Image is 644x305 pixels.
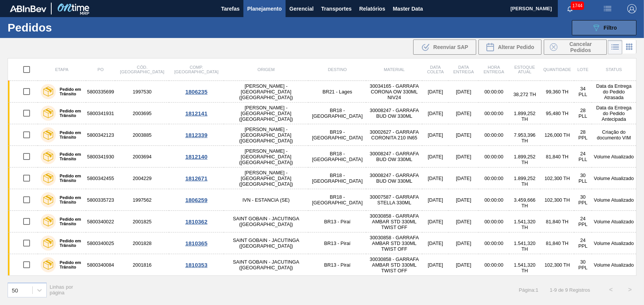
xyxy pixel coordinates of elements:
span: Origem [257,67,275,72]
button: < [601,280,620,299]
td: 30002627 - GARRAFA CORONITA 210 IN65 [366,124,422,146]
div: Cancelar Pedidos em Massa [544,40,607,55]
td: 30030858 - GARRAFA AMBAR STD 330ML TWIST OFF [366,254,422,276]
td: BR19 - [GEOGRAPHIC_DATA] [308,124,366,146]
td: [DATE] [422,211,448,232]
td: [DATE] [448,81,478,103]
td: Volume Atualizado [592,146,636,168]
td: [DATE] [422,81,448,103]
td: 5800342455 [86,168,115,189]
td: 30 PPL [574,254,592,276]
span: Planejamento [247,4,282,13]
span: Comp. [GEOGRAPHIC_DATA] [174,65,218,74]
span: Data coleta [427,65,444,74]
td: [DATE] [448,168,478,189]
td: 5800342123 [86,124,115,146]
td: 2003695 [115,103,169,124]
span: Master Data [393,4,423,13]
span: Linhas por página [50,284,73,296]
span: 38,272 TH [513,92,536,97]
td: BR18 - [GEOGRAPHIC_DATA] [308,189,366,211]
td: [DATE] [448,232,478,254]
td: 30008247 - GARRAFA BUD OW 330ML [366,146,422,168]
td: [DATE] [448,189,478,211]
td: [DATE] [422,254,448,276]
td: 5800335699 [86,81,115,103]
div: 1812140 [170,153,223,160]
label: Pedido em Trânsito [56,239,83,248]
div: Visão em Lista [608,40,622,54]
td: BR13 - Piraí [308,211,366,232]
a: Pedido em Trânsito58003419312003695[PERSON_NAME] - [GEOGRAPHIC_DATA] ([GEOGRAPHIC_DATA])BR18 - [G... [8,103,636,124]
label: Pedido em Trânsito [56,195,83,204]
button: Cancelar Pedidos [544,40,607,55]
td: 00:00:00 [478,146,509,168]
td: 30030858 - GARRAFA AMBAR STD 330ML TWIST OFF [366,211,422,232]
div: 1810362 [170,218,223,225]
td: [DATE] [448,103,478,124]
td: 5800335723 [86,189,115,211]
div: 1812339 [170,132,223,138]
span: Data entrega [453,65,474,74]
td: 102,300 TH [540,254,574,276]
td: BR21 - Lages [308,81,366,103]
span: Cancelar Pedidos [560,41,601,53]
td: [DATE] [448,124,478,146]
span: Quantidade [543,67,571,72]
td: SAINT GOBAIN - JACUTINGA ([GEOGRAPHIC_DATA]) [224,211,308,232]
td: 24 PLL [574,146,592,168]
button: Notificações [558,3,582,14]
td: [DATE] [422,189,448,211]
span: 7.953,396 TH [514,132,535,144]
img: userActions [603,4,612,13]
td: 00:00:00 [478,189,509,211]
td: [DATE] [422,146,448,168]
span: PO [98,67,104,72]
td: 126,000 TH [540,124,574,146]
td: 28 PLL [574,103,592,124]
a: Pedido em Trânsito58003424552004229[PERSON_NAME] - [GEOGRAPHIC_DATA] ([GEOGRAPHIC_DATA])BR18 - [G... [8,168,636,189]
a: Pedido em Trânsito58003400252001828SAINT GOBAIN - JACUTINGA ([GEOGRAPHIC_DATA])BR13 - Piraí300308... [8,232,636,254]
span: Filtro [604,25,617,31]
td: 2003694 [115,146,169,168]
td: 00:00:00 [478,232,509,254]
td: 81,840 TH [540,146,574,168]
td: Volume Atualizado [592,232,636,254]
td: 30008247 - GARRAFA BUD OW 330ML [366,103,422,124]
a: Pedido em Trânsito58003400842001816SAINT GOBAIN - JACUTINGA ([GEOGRAPHIC_DATA])BR13 - Piraí300308... [8,254,636,276]
span: 1.899,252 TH [514,175,535,187]
td: Volume Atualizado [592,168,636,189]
td: 5800340025 [86,232,115,254]
span: 1.899,252 TH [514,111,535,122]
div: 1810353 [170,262,223,268]
button: Filtro [572,20,636,35]
td: 2004229 [115,168,169,189]
td: [PERSON_NAME] - [GEOGRAPHIC_DATA] ([GEOGRAPHIC_DATA]) [224,81,308,103]
td: 81,840 TH [540,211,574,232]
td: 102,300 TH [540,189,574,211]
label: Pedido em Trânsito [56,152,83,161]
div: 1806259 [170,197,223,203]
a: Pedido em Trânsito58003421232003885[PERSON_NAME] - [GEOGRAPHIC_DATA] ([GEOGRAPHIC_DATA])BR19 - [G... [8,124,636,146]
div: 1810365 [170,240,223,247]
td: 34 PLL [574,81,592,103]
td: 102,300 TH [540,168,574,189]
td: [DATE] [422,124,448,146]
div: 1806235 [170,88,223,95]
td: 30034165 - GARRAFA CORONA OW 330ML NIV24 [366,81,422,103]
td: 30007587 - GARRAFA STELLA 330ML [366,189,422,211]
td: BR13 - Piraí [308,254,366,276]
span: 1 - 9 de 9 Registros [550,287,590,293]
td: 99,360 TH [540,81,574,103]
button: Alterar Pedido [478,40,541,55]
a: Pedido em Trânsito58003400222001825SAINT GOBAIN - JACUTINGA ([GEOGRAPHIC_DATA])BR13 - Piraí300308... [8,211,636,232]
div: Visão em Cards [622,40,636,54]
span: Status [606,67,622,72]
td: 24 PPL [574,232,592,254]
span: 1.541,320 TH [514,240,535,252]
button: > [620,280,639,299]
h1: Pedidos [8,23,119,32]
span: 3.459,666 TH [514,197,535,209]
td: 5800340084 [86,254,115,276]
td: [DATE] [422,232,448,254]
